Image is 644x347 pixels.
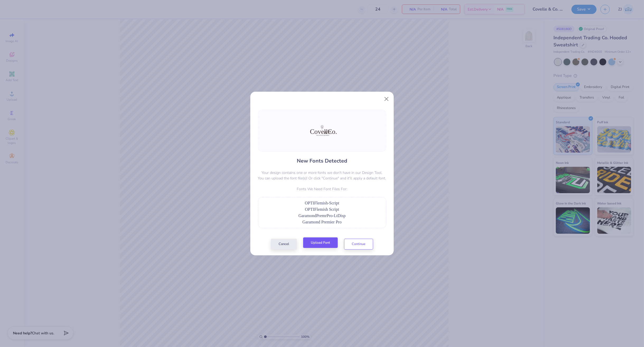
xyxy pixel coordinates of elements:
button: Continue [344,239,373,250]
span: GaramondPremrPro-LtDisp [298,213,346,218]
button: Cancel [271,239,297,250]
p: Your design contains one or more fonts we don't have in our Design Tool. You can upload the font ... [258,170,386,181]
h4: New Fonts Detected [297,157,347,165]
button: Upload Font [303,237,338,248]
button: Close [382,94,392,104]
p: Fonts We Need Font Files For: [258,186,386,192]
span: OPTIFlemish Script [305,207,339,212]
span: Garamond Premier Pro [302,220,341,224]
span: OPTIFlemish-Script [305,201,339,205]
